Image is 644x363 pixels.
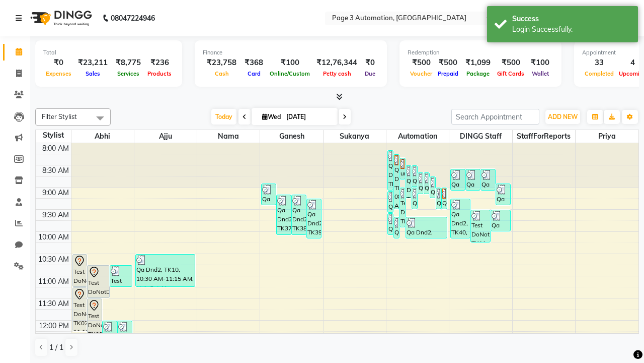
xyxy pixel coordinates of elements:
span: Automation [386,130,449,143]
span: Nama [197,130,260,143]
span: Ganesh [260,130,323,143]
div: 8:00 AM [40,143,71,154]
div: Redemption [408,48,553,57]
span: Wed [260,113,283,120]
div: Test DoNotDelete, TK06, 10:30 AM-11:15 AM, Hair Cut-Men [73,255,87,286]
div: ₹500 [408,57,435,69]
div: Qa Dnd2, TK17, 08:15 AM-09:30 AM, Hair Cut By Expert-Men,Hair Cut-Men [394,155,399,209]
span: Today [211,109,236,125]
div: ₹0 [361,57,379,69]
div: Qa Dnd2, TK24, 08:40 AM-09:10 AM, Hair Cut By Expert-Men [424,173,429,194]
div: Stylist [36,130,71,141]
div: Test DoNotDelete, TK07, 11:15 AM-12:15 PM, Hair Cut-Women [73,288,87,331]
div: Qa Dnd2, TK18, 08:30 AM-09:00 AM, Hair cut Below 12 years (Boy) [412,166,417,187]
span: Filter Stylist [42,112,77,120]
span: Expenses [43,70,74,77]
div: ₹23,211 [74,57,112,69]
div: ₹500 [495,57,527,69]
span: Ajju [134,130,197,143]
span: Online/Custom [267,70,312,77]
span: Package [464,70,492,77]
span: Due [362,70,378,77]
div: Qa Dnd2, TK36, 09:35 AM-10:05 AM, Hair Cut By Expert-Men [388,214,393,234]
span: Products [145,70,174,77]
div: ₹368 [240,57,267,69]
input: 2025-09-03 [283,109,334,125]
span: Voucher [408,70,435,77]
div: 11:00 AM [36,276,71,287]
div: 8:30 AM [40,165,71,176]
span: Services [115,70,142,77]
span: Card [245,70,263,77]
span: DINGG Staff [449,130,512,143]
div: 9:00 AM [40,188,71,198]
span: 1 / 1 [49,342,63,353]
div: 10:00 AM [36,232,71,243]
div: 33 [582,57,616,69]
div: Qa Dnd2, TK20, 08:35 AM-09:05 AM, Hair Cut By Expert-Men [466,169,480,190]
div: Qa Dnd2, TK38, 09:10 AM-10:05 AM, Special Hair Wash- Men [292,195,306,234]
div: Total [43,48,174,57]
div: Qa Dnd2, TK23, 08:40 AM-09:10 AM, Hair Cut By Expert-Men [418,173,423,194]
span: StaffForReports [513,130,575,143]
span: Abhi [71,130,134,143]
div: Qa Dnd2, TK29, 09:00 AM-09:30 AM, Hair cut Below 12 years (Boy) [442,188,447,209]
div: Test DoNotDelete, TK14, 12:00 PM-12:45 PM, Hair Cut-Men [118,321,132,353]
span: Completed [582,70,616,77]
div: ₹100 [267,57,312,69]
div: 12:00 PM [37,321,71,331]
div: Qa Dnd2, TK37, 09:10 AM-10:05 AM, Special Hair Wash- Men [277,195,291,234]
div: ₹8,775 [112,57,145,69]
div: Qa Dnd2, TK27, 08:55 AM-09:25 AM, Hair cut Below 12 years (Boy) [262,184,276,205]
div: Qa Dnd2, TK19, 08:35 AM-09:05 AM, Hair Cut By Expert-Men [451,169,465,190]
span: Sales [83,70,103,77]
div: Test DoNotDelete, TK11, 09:30 AM-10:15 AM, Hair Cut-Men [471,210,490,242]
div: Login Successfully. [512,24,630,35]
div: Qa Dnd2, TK30, 09:00 AM-09:30 AM, Hair cut Below 12 years (Boy) [412,188,417,209]
div: Test DoNotDelete, TK08, 10:45 AM-11:30 AM, Hair Cut-Men [88,266,109,297]
div: undefined, TK16, 08:20 AM-08:50 AM, Hair cut Below 12 years (Boy) [400,158,405,179]
div: ₹12,76,344 [312,57,361,69]
div: Qa Dnd2, TK21, 08:35 AM-09:05 AM, Hair cut Below 12 years (Boy) [481,169,495,190]
span: Wallet [529,70,551,77]
div: Test DoNotDelete, TK34, 09:00 AM-09:55 AM, Special Hair Wash- Men [400,188,405,227]
span: Gift Cards [495,70,527,77]
div: 9:30 AM [40,210,71,220]
div: ₹236 [145,57,174,69]
div: Qa Dnd2, TK42, 09:40 AM-10:10 AM, Hair cut Below 12 years (Boy) [406,217,447,238]
div: Test DoNotDelete, TK09, 11:30 AM-12:30 PM, Hair Cut-Women [88,299,102,342]
div: ₹0 [43,57,74,69]
b: 08047224946 [111,4,155,32]
div: Qa Dnd2, TK22, 08:10 AM-09:05 AM, Special Hair Wash- Men [388,151,393,190]
div: ₹100 [527,57,553,69]
div: Qa Dnd2, TK28, 08:55 AM-09:25 AM, Hair cut Below 12 years (Boy) [496,184,510,205]
img: logo [26,4,95,32]
span: ADD NEW [548,113,578,120]
div: Qa Dnd2, TK25, 08:45 AM-09:15 AM, Hair Cut By Expert-Men [430,177,435,198]
div: Qa Dnd2, TK39, 09:15 AM-10:10 AM, Special Hair Wash- Men [307,199,321,238]
span: Prepaid [435,70,461,77]
div: 11:30 AM [36,298,71,309]
div: Test DoNotDelete, TK12, 10:45 AM-11:15 AM, Hair Cut By Expert-Men [110,266,132,286]
div: Finance [203,48,379,57]
div: Qa Dnd2, TK35, 09:30 AM-10:00 AM, Hair cut Below 12 years (Boy) [491,210,510,231]
div: Qa Dnd2, TK31, 09:00 AM-09:30 AM, Hair cut Below 12 years (Boy) [436,188,441,209]
span: Sukanya [324,130,386,143]
div: ₹23,758 [203,57,240,69]
div: Qa Dnd2, TK40, 09:15 AM-10:10 AM, Special Hair Wash- Men [451,199,470,238]
input: Search Appointment [451,109,539,125]
div: Qa Dnd2, TK10, 10:30 AM-11:15 AM, Hair Cut-Men [136,255,195,286]
div: Qa Dnd2, TK26, 08:30 AM-09:15 AM, Hair Cut-Men [406,166,411,198]
div: ₹1,099 [461,57,495,69]
div: Qa Dnd2, TK41, 09:40 AM-10:10 AM, Hair cut Below 12 years (Boy) [394,217,399,238]
span: Petty cash [320,70,354,77]
span: Cash [212,70,231,77]
div: ₹500 [435,57,461,69]
button: ADD NEW [545,110,580,124]
span: Priya [576,130,638,143]
div: Qa Dnd2, TK32, 09:05 AM-09:35 AM, Hair cut Below 12 years (Boy) [388,192,393,212]
div: 10:30 AM [36,254,71,265]
div: Success [512,14,630,24]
